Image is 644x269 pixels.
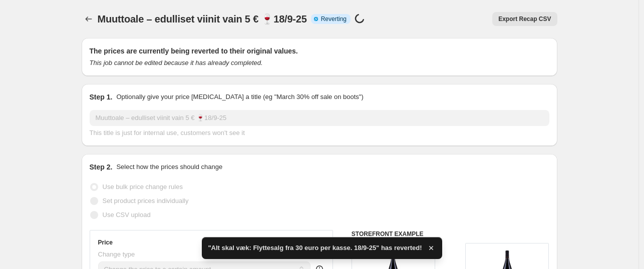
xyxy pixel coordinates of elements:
[90,110,549,126] input: 30% off holiday sale
[498,15,551,23] span: Export Recap CSV
[103,183,183,190] span: Use bulk price change rules
[321,15,347,23] span: Reverting
[103,197,189,204] span: Set product prices individually
[492,12,557,26] button: Export Recap CSV
[352,230,549,238] h6: STOREFRONT EXAMPLE
[90,129,245,136] span: This title is just for internal use, customers won't see it
[90,46,549,56] h2: The prices are currently being reverted to their original values.
[103,211,151,218] span: Use CSV upload
[98,250,135,258] span: Change type
[90,92,113,102] h2: Step 1.
[98,13,307,24] span: Muuttoale – edulliset viinit vain 5 € 🍷18/9-25
[82,12,96,26] button: Price change jobs
[90,59,263,66] i: This job cannot be edited because it has already completed.
[208,243,422,253] span: "Alt skal væk: Flyttesalg fra 30 euro per kasse. 18/9-25" has reverted!
[116,162,222,172] p: Select how the prices should change
[116,92,363,102] p: Optionally give your price [MEDICAL_DATA] a title (eg "March 30% off sale on boots")
[90,162,113,172] h2: Step 2.
[98,238,113,246] h3: Price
